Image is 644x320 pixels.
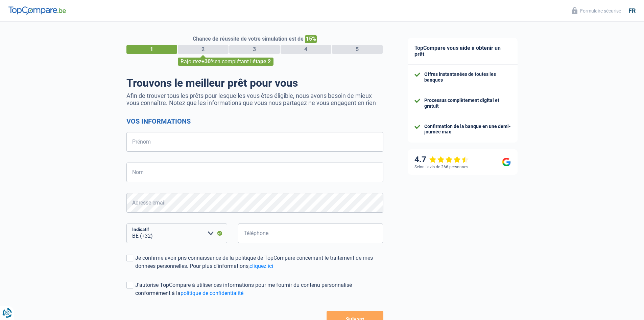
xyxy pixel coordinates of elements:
[178,58,273,66] div: Rajoutez en complétant l'
[414,155,469,165] div: 4.7
[281,45,331,54] div: 4
[178,45,229,54] div: 2
[135,281,383,297] div: J'autorise TopCompare à utiliser ces informations pour me fournir du contenu personnalisé conform...
[229,45,280,54] div: 3
[249,263,273,269] a: cliquez ici
[408,38,518,65] div: TopCompare vous aide à obtenir un prêt
[424,71,511,83] div: Offres instantanées de toutes les banques
[126,117,383,125] h2: Vos informations
[424,98,511,109] div: Processus complètement digital et gratuit
[193,36,304,42] span: Chance de réussite de votre simulation est de
[424,124,511,135] div: Confirmation de la banque en une demi-journée max
[628,7,636,15] div: fr
[126,45,177,54] div: 1
[8,6,66,15] img: TopCompare Logo
[253,58,271,65] span: étape 2
[135,254,383,270] div: Je confirme avoir pris connaissance de la politique de TopCompare concernant le traitement de mes...
[332,45,383,54] div: 5
[414,165,468,169] div: Selon l’avis de 266 personnes
[126,92,383,106] p: Afin de trouver tous les prêts pour lesquelles vous êtes éligible, nous avons besoin de mieux vou...
[126,77,383,89] h1: Trouvons le meilleur prêt pour vous
[201,58,215,65] span: +30%
[568,5,625,16] button: Formulaire sécurisé
[181,290,243,296] a: politique de confidentialité
[238,223,383,243] input: 401020304
[305,35,317,43] span: 15%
